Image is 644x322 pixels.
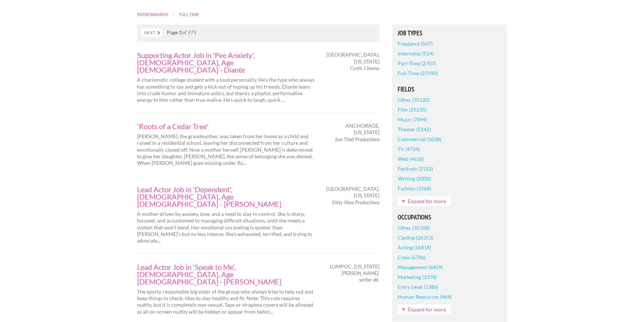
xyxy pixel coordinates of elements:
[137,123,316,130] a: 'Roots of a Cedar Tree'
[350,65,379,71] em: Cystic Cinema
[137,211,316,244] p: A mother driven by anxiety, love, and a need to stay in control. She is sharp, focused, and accus...
[137,51,316,73] a: Supporting Actor Job in 'Pee Anxiety', [DEMOGRAPHIC_DATA], Age [DEMOGRAPHIC_DATA] - Diante
[137,12,168,17] a: Entertainment
[332,199,379,205] em: Dirty Shoe Productions
[330,263,379,270] span: Lompoc, [US_STATE]
[398,262,443,272] a: Management (6429)
[398,233,433,243] a: Casting (26353)
[398,164,433,174] a: Festivals (2152)
[137,133,316,166] p: [PERSON_NAME], the grandmother, was taken from her home as a child and raised in a residential sc...
[398,252,426,262] a: Crew (6786)
[137,24,379,41] nav: of 975
[398,105,426,115] a: Film (25235)
[137,263,316,285] a: Lead Actor Job in 'Speak to Me', [DEMOGRAPHIC_DATA], Age [DEMOGRAPHIC_DATA] - [PERSON_NAME]
[398,304,451,314] a: Expand for more
[398,144,420,154] a: TV (4724)
[398,183,431,193] a: Fashion (1568)
[141,28,163,37] a: Next
[398,68,438,78] a: Full-Time (25990)
[398,174,431,183] a: Writing (2000)
[398,292,452,302] a: Human Resources (464)
[398,223,430,233] a: Other (35108)
[326,186,379,199] span: [GEOGRAPHIC_DATA], [US_STATE]
[398,115,427,124] a: Music (7894)
[137,77,316,103] p: A charismatic college student with a loud personality. He’s the type who always has something to ...
[398,282,438,292] a: Entry Level (1386)
[398,124,431,134] a: Theater (5142)
[398,30,501,36] h5: Job Types
[398,58,436,68] a: Part-Time (2707)
[398,49,434,58] a: Internship (524)
[398,154,424,164] a: Web (4636)
[167,29,182,35] strong: Page 1
[328,123,379,136] span: Anchorage, [US_STATE]
[335,136,379,142] em: Sun Thief Productions
[137,186,316,207] a: Lead Actor Job in 'Dependent', [DEMOGRAPHIC_DATA], Age [DEMOGRAPHIC_DATA] - [PERSON_NAME]
[137,288,316,315] p: The sporty, responsible big sister of the group who always tries to help out and keep things in c...
[398,196,451,206] a: Expand for more
[398,272,437,282] a: Marketing (3378)
[398,39,433,49] a: Freelance (507)
[398,243,431,252] a: Acting (16818)
[398,134,441,144] a: Commercial (5038)
[398,95,430,105] a: Other (35120)
[179,12,199,17] a: Full-Time
[341,270,379,283] em: [PERSON_NAME], writer-dir.
[326,51,379,65] span: [GEOGRAPHIC_DATA], [US_STATE]
[398,86,501,93] h5: Fields
[398,214,501,221] h5: Occupations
